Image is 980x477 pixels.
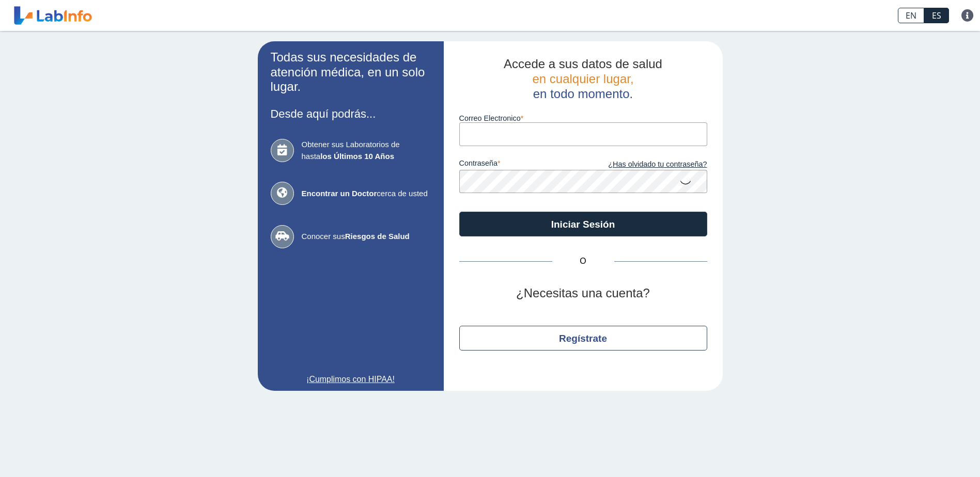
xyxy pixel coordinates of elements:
[459,212,707,236] button: Iniciar Sesión
[533,87,633,101] span: en todo momento.
[302,189,377,198] b: Encontrar un Doctor
[459,114,707,122] label: Correo Electronico
[271,50,431,94] h2: Todas sus necesidades de atención médica, en un solo lugar.
[345,232,410,241] b: Riesgos de Salud
[924,8,949,23] a: ES
[583,159,707,170] a: ¿Has olvidado tu contraseña?
[552,255,614,267] span: O
[504,57,662,71] span: Accede a sus datos de salud
[302,188,431,200] span: cerca de usted
[459,326,707,351] button: Regístrate
[271,373,431,386] a: ¡Cumplimos con HIPAA!
[532,72,633,86] span: en cualquier lugar,
[459,286,707,301] h2: ¿Necesitas una cuenta?
[898,8,924,23] a: EN
[302,231,431,243] span: Conocer sus
[302,139,431,162] span: Obtener sus Laboratorios de hasta
[320,152,394,161] b: los Últimos 10 Años
[459,159,583,170] label: contraseña
[271,107,431,120] h3: Desde aquí podrás...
